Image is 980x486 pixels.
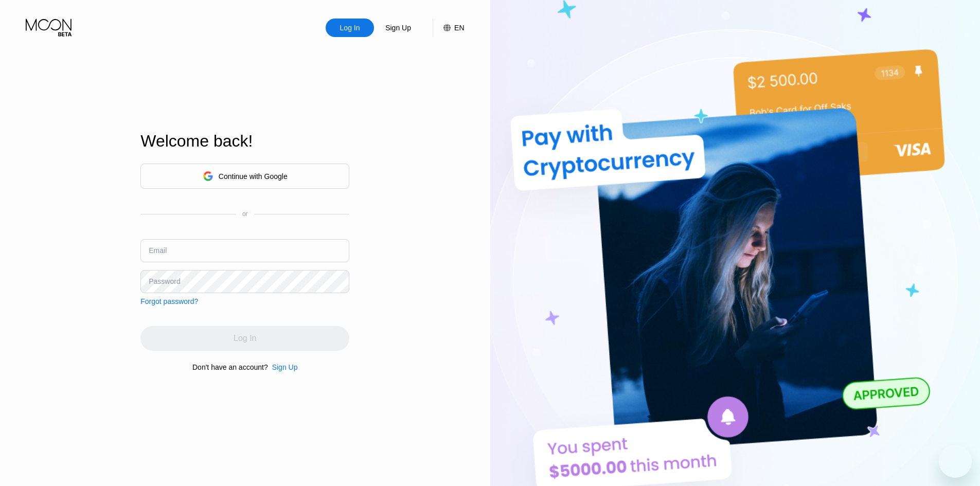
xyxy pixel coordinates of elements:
[384,23,412,33] div: Sign Up
[242,210,248,218] div: or
[140,297,198,305] div: Forgot password?
[219,172,288,181] div: Continue with Google
[339,23,361,33] div: Log In
[454,24,464,32] div: EN
[433,19,464,37] div: EN
[939,445,972,478] iframe: Button to launch messaging window
[140,164,349,189] div: Continue with Google
[272,363,298,371] div: Sign Up
[374,19,422,37] div: Sign Up
[149,246,167,255] div: Email
[149,277,180,285] div: Password
[326,19,374,37] div: Log In
[268,363,298,371] div: Sign Up
[192,363,268,371] div: Don't have an account?
[140,132,349,151] div: Welcome back!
